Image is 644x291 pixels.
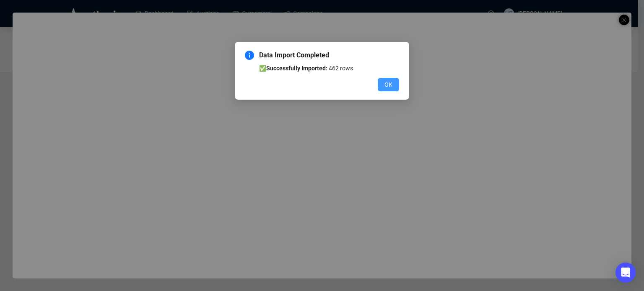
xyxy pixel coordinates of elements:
[259,50,399,60] span: Data Import Completed
[378,78,399,91] button: OK
[266,65,327,72] b: Successfully Imported:
[259,64,399,73] li: ✅ 462 rows
[384,80,392,89] span: OK
[245,51,254,60] span: info-circle
[615,263,636,283] div: Open Intercom Messenger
